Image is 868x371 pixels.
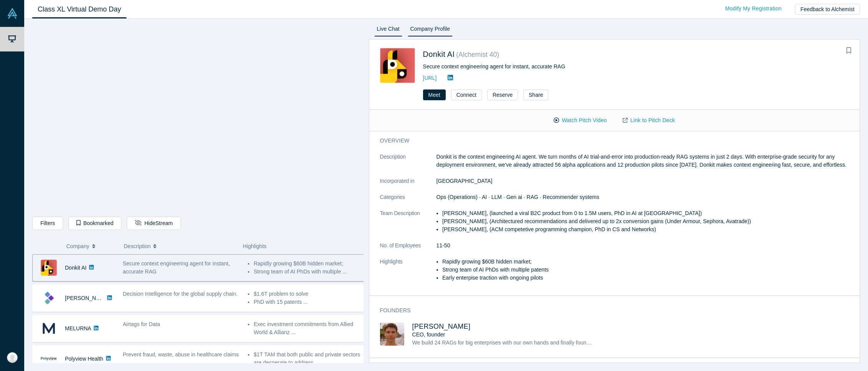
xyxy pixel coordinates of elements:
dd: 11-50 [436,242,855,250]
a: Modify My Registration [717,2,790,15]
button: Watch Pitch Video [546,114,615,127]
li: [PERSON_NAME], (launched a viral B2C product from 0 to 1.5M users, PhD in AI at [GEOGRAPHIC_DATA]) [442,209,855,217]
a: Company Profile [408,24,453,36]
a: [PERSON_NAME] [412,323,471,330]
span: Ops (Operations) · AI · LLM · Gen ai · RAG · Recommender systems [436,194,599,200]
span: Company [66,238,90,254]
a: Link to Pitch Deck [615,114,683,127]
dt: Incorporated in [380,177,436,193]
iframe: Alchemist Class XL Demo Day: Vault [33,25,363,211]
button: Bookmarked [68,217,121,230]
span: Secure context engineering agent for instant, accurate RAG [123,260,230,275]
li: [PERSON_NAME], (Architectured recommendations and delivered up to 2x conversion gains (Under Armo... [442,217,855,225]
li: $1T TAM that both public and private sectors are desperate to address ... [254,351,365,367]
span: Decision Intelligence for the global supply chain. [123,291,238,297]
a: Live Chat [374,24,402,36]
dt: No. of Employees [380,242,436,258]
a: MELURNA [65,325,91,331]
button: Feedback to Alchemist [795,4,860,15]
span: Highlights [243,243,266,249]
img: Mikhail Baklanov's Profile Image [380,323,404,346]
dt: Highlights [380,258,436,290]
span: We build 24 RAGs for big enterprises with our own hands and finally found a way how to build an A... [412,340,753,346]
img: Alchemist Vault Logo [7,8,18,19]
span: Prevent fraud, waste, abuse in healthcare claims [123,351,239,358]
a: Polyview Health [65,356,103,362]
li: Rapidly growing $60B hidden market; [442,258,855,266]
li: PhD with 15 patents ... [254,298,365,306]
li: Early enterpise traction with ongoing pilots [442,274,855,282]
button: Meet [423,89,446,100]
li: $1.6T problem to solve [254,290,365,298]
img: Kimaru AI's Logo [41,290,57,306]
span: CEO, founder [412,331,445,338]
img: Courtney Sales's Account [7,352,18,363]
span: Airtags for Data [123,321,160,327]
button: Connect [451,89,482,100]
dd: [GEOGRAPHIC_DATA] [436,177,855,185]
li: [PERSON_NAME], (ACM competetive programming champion, PhD in CS and Networks) [442,225,855,234]
button: Reserve [487,89,518,100]
img: Donkit AI's Logo [41,260,57,276]
small: ( Alchemist 40 ) [456,51,499,58]
a: [PERSON_NAME] [65,295,109,301]
a: [URL] [423,75,437,81]
dt: Description [380,153,436,177]
a: Donkit AI [423,50,455,58]
li: Strong team of AI PhDs with multiple patents [442,266,855,274]
img: Donkit AI's Logo [380,48,415,83]
button: Description [124,238,235,254]
h3: overview [380,137,844,145]
button: HideStream [127,217,181,230]
img: Polyview Health's Logo [41,351,57,367]
a: Class XL Virtual Demo Day [32,0,126,18]
div: Secure context engineering agent for instant, accurate RAG [423,63,679,71]
button: Bookmark [843,45,854,56]
li: Exec investment commitments from Allied World & Allianz ... [254,320,365,336]
span: Description [124,238,151,254]
button: Filters [32,217,63,230]
dt: Categories [380,193,436,209]
li: Strong team of AI PhDs with multiple ... [254,268,365,276]
img: MELURNA's Logo [41,320,57,336]
p: Donkit is the context engineering AI agent. We turn months of AI trial-and-error into production-... [436,153,855,169]
button: Share [523,89,548,100]
button: Company [66,238,116,254]
h3: Founders [380,306,844,315]
dt: Team Description [380,209,436,242]
li: Rapidly growing $60B hidden market; [254,260,365,268]
a: Donkit AI [65,265,86,271]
